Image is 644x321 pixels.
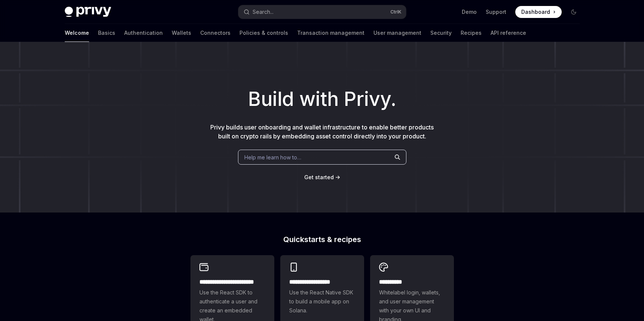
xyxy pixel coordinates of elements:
h2: Quickstarts & recipes [190,236,454,243]
span: Use the React Native SDK to build a mobile app on Solana. [289,288,355,315]
a: Welcome [65,24,89,42]
a: Dashboard [515,6,562,18]
a: Connectors [200,24,231,42]
a: Authentication [124,24,163,42]
a: Wallets [172,24,191,42]
a: Security [430,24,452,42]
a: Transaction management [297,24,364,42]
a: API reference [491,24,526,42]
span: Dashboard [521,8,550,16]
span: Ctrl K [390,9,402,15]
span: Get started [304,174,334,180]
a: Demo [462,8,477,16]
button: Search...CtrlK [238,5,406,19]
button: Toggle dark mode [568,6,580,18]
a: Get started [304,174,334,181]
a: Policies & controls [239,24,288,42]
a: Recipes [461,24,482,42]
a: User management [373,24,421,42]
h1: Build with Privy. [12,85,632,114]
a: Basics [98,24,115,42]
a: Support [486,8,506,16]
span: Privy builds user onboarding and wallet infrastructure to enable better products built on crypto ... [210,123,434,140]
div: Search... [253,7,274,16]
img: dark logo [65,7,111,17]
span: Help me learn how to… [244,153,301,161]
